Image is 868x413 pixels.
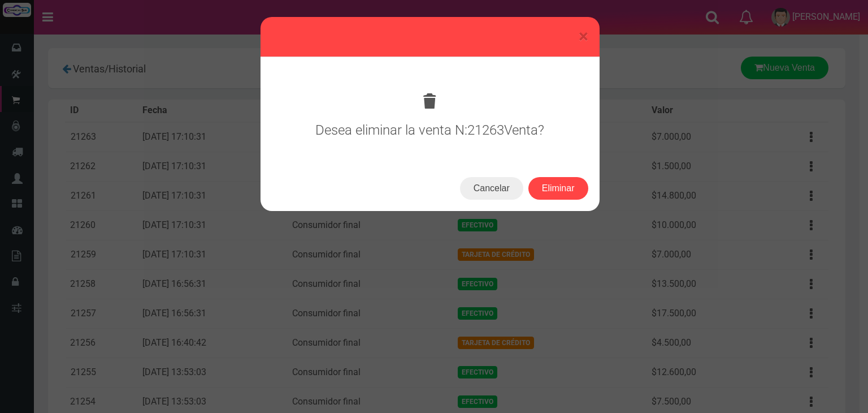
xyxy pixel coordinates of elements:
button: Eliminar [528,177,588,200]
h3: Desea eliminar la venta N: Venta? [283,123,577,137]
span: 21263 [467,122,504,138]
button: Close [579,27,588,45]
button: Cancelar [460,177,523,200]
span: × [579,25,588,47]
